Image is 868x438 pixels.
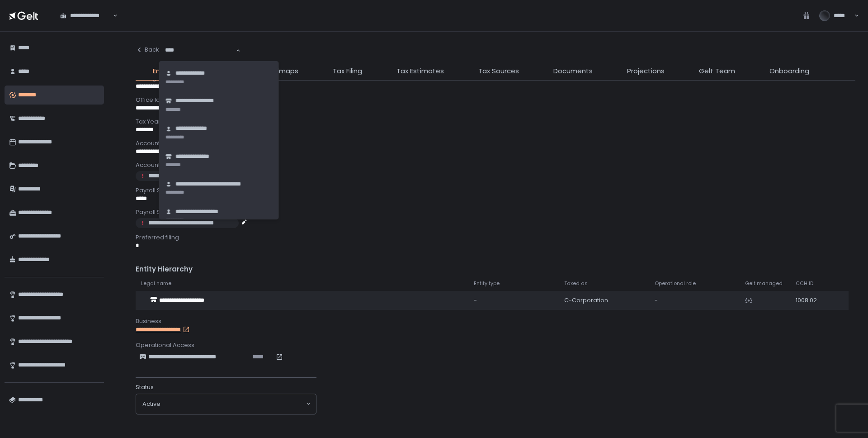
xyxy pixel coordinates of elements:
button: Back [136,41,159,59]
span: Projections [627,66,665,76]
div: Preferred filing [136,233,855,242]
span: Gelt managed [745,280,783,287]
div: Back [136,46,159,54]
span: Entity [153,66,171,76]
span: Taxed as [564,280,588,287]
div: Search for option [136,394,316,414]
div: Business [136,317,855,325]
div: Accounting Software [136,139,855,148]
div: - [655,296,734,305]
span: Documents [553,66,593,76]
span: Operational role [655,280,696,287]
input: Search for option [165,46,235,55]
span: Legal name [141,280,171,287]
div: Tax Year End [136,118,855,126]
div: - [474,296,553,305]
div: Office location (Start date: [DATE]) [136,96,855,104]
span: Tax Sources [478,66,519,76]
div: Search for option [159,41,241,60]
div: C-Corporation [564,296,644,305]
span: Tax Filing [333,66,362,76]
div: Operational Access [136,341,855,349]
input: Search for option [160,400,305,409]
span: Tax Estimates [396,66,444,76]
div: Payroll Software Access [136,208,855,216]
span: Entity type [474,280,500,287]
span: active [142,400,160,408]
div: Accounting Software Access [136,161,855,169]
div: Payroll Software [136,186,855,195]
span: Gelt Team [699,66,735,76]
span: To-Do [206,66,227,76]
span: Roadmaps [261,66,298,76]
div: Entity Hierarchy [136,264,855,275]
span: Status [136,383,154,391]
div: 1008.02 [796,296,826,305]
div: Search for option [54,6,118,25]
span: Onboarding [769,66,809,76]
span: CCH ID [796,280,813,287]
